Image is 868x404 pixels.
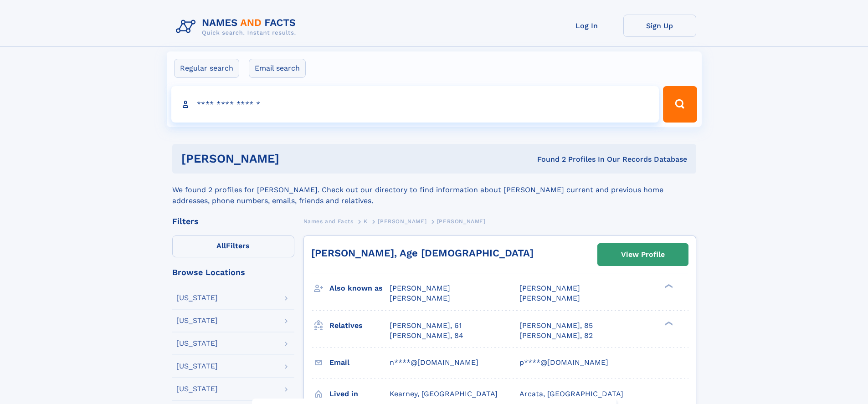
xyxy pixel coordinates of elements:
a: [PERSON_NAME], 61 [390,321,462,331]
a: K [364,215,368,227]
span: [PERSON_NAME] [519,284,580,292]
a: [PERSON_NAME], 84 [390,331,463,341]
h3: Lived in [329,386,390,402]
h1: [PERSON_NAME] [181,153,408,164]
input: search input [171,86,659,123]
a: [PERSON_NAME], Age [DEMOGRAPHIC_DATA] [311,247,534,259]
button: Search Button [663,86,697,123]
a: Names and Facts [303,215,354,227]
div: Found 2 Profiles In Our Records Database [408,154,687,164]
a: [PERSON_NAME], 85 [519,321,593,331]
label: Regular search [174,59,239,78]
div: [US_STATE] [176,385,218,393]
span: Arcata, [GEOGRAPHIC_DATA] [519,389,623,398]
span: [PERSON_NAME] [390,284,450,292]
a: Sign Up [623,15,696,37]
div: [US_STATE] [176,294,218,302]
span: [PERSON_NAME] [390,294,450,302]
div: ❯ [663,320,673,326]
div: [US_STATE] [176,317,218,324]
div: We found 2 profiles for [PERSON_NAME]. Check out our directory to find information about [PERSON_... [172,174,696,206]
span: K [364,218,368,225]
a: [PERSON_NAME], 82 [519,331,593,341]
h3: Relatives [329,318,390,333]
h3: Also known as [329,281,390,296]
span: Kearney, [GEOGRAPHIC_DATA] [390,389,498,398]
a: Log In [550,15,623,37]
div: ❯ [663,283,673,289]
span: All [216,241,226,250]
div: View Profile [621,244,665,265]
label: Filters [172,235,294,257]
div: [US_STATE] [176,363,218,370]
span: [PERSON_NAME] [519,294,580,302]
div: Browse Locations [172,268,294,276]
a: [PERSON_NAME] [378,215,426,227]
span: [PERSON_NAME] [437,218,486,225]
h3: Email [329,355,390,370]
a: View Profile [598,244,688,266]
span: [PERSON_NAME] [378,218,426,225]
img: Logo Names and Facts [172,15,303,39]
label: Email search [249,59,306,78]
div: [US_STATE] [176,340,218,347]
div: Filters [172,217,294,225]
